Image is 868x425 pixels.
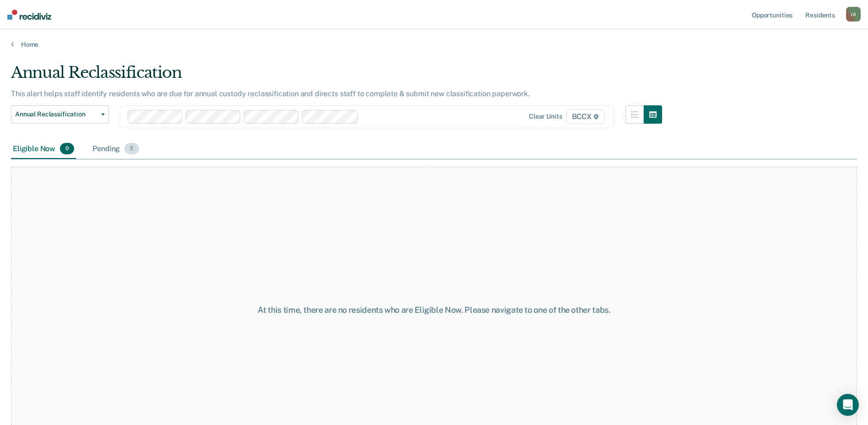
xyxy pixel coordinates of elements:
div: At this time, there are no residents who are Eligible Now. Please navigate to one of the other tabs. [223,305,646,315]
span: 0 [60,143,74,155]
a: Home [11,40,857,49]
div: Clear units [529,113,562,120]
div: Open Intercom Messenger [837,394,859,416]
button: JA [846,7,861,22]
span: 2 [124,143,139,155]
div: Eligible Now0 [11,139,76,159]
span: Annual Reclassification [15,110,97,118]
div: J A [846,7,861,22]
img: Recidiviz [7,10,51,20]
div: Pending2 [91,139,140,159]
span: BCCX [566,109,605,124]
button: Annual Reclassification [11,105,109,124]
div: Annual Reclassification [11,63,662,89]
p: This alert helps staff identify residents who are due for annual custody reclassification and dir... [11,89,530,98]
